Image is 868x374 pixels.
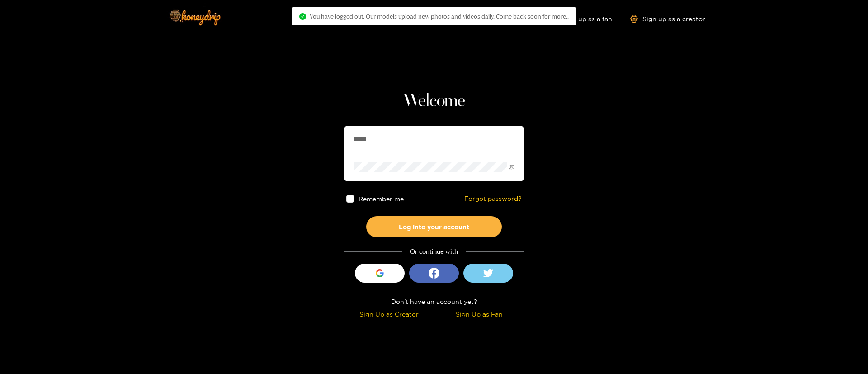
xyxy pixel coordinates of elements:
span: You have logged out. Our models upload new photos and videos daily. Come back soon for more.. [310,13,569,20]
button: Log into your account [366,216,502,237]
span: Remember me [359,195,404,202]
div: Sign Up as Fan [436,309,522,319]
a: Sign up as a creator [630,15,705,23]
h1: Welcome [344,90,524,112]
span: eye-invisible [509,164,514,170]
div: Or continue with [344,246,524,257]
a: Sign up as a fan [550,15,612,23]
div: Sign Up as Creator [346,309,432,319]
span: check-circle [299,13,306,20]
a: Forgot password? [464,195,522,203]
div: Don't have an account yet? [344,296,524,307]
